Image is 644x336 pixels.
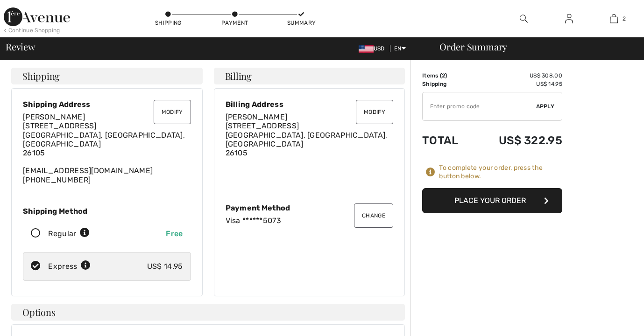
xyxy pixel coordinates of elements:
div: [EMAIL_ADDRESS][DOMAIN_NAME] [PHONE_NUMBER] [23,112,191,184]
div: To complete your order, press the button below. [439,164,562,181]
img: 1ère Avenue [4,7,70,26]
button: Modify [356,100,393,124]
div: Payment [221,19,249,27]
div: Shipping [154,19,182,27]
input: Promo code [423,92,536,120]
span: [STREET_ADDRESS] [GEOGRAPHIC_DATA], [GEOGRAPHIC_DATA], [GEOGRAPHIC_DATA] 26105 [23,121,185,157]
span: [PERSON_NAME] [226,112,288,121]
div: Shipping Method [23,207,191,216]
div: Shipping Address [23,100,191,109]
span: Free [166,229,183,238]
td: Shipping [422,80,473,88]
div: Payment Method [226,203,394,212]
img: US Dollar [359,45,374,53]
div: US$ 14.95 [147,261,183,272]
td: US$ 308.00 [473,71,562,80]
img: search the website [520,13,528,24]
div: Billing Address [226,100,394,109]
img: My Bag [610,13,618,24]
td: Total [422,125,473,156]
div: Summary [287,19,315,27]
span: Billing [225,71,252,81]
td: US$ 322.95 [473,125,562,156]
img: My Info [565,13,573,24]
span: Review [6,42,35,51]
span: Shipping [22,71,60,81]
td: Items ( ) [422,71,473,80]
span: USD [359,45,389,52]
span: EN [394,45,406,52]
button: Change [354,203,393,228]
div: Regular [48,228,90,239]
span: [PERSON_NAME] [23,112,85,121]
span: [STREET_ADDRESS] [GEOGRAPHIC_DATA], [GEOGRAPHIC_DATA], [GEOGRAPHIC_DATA] 26105 [226,121,388,157]
a: Sign In [558,13,580,25]
td: US$ 14.95 [473,80,562,88]
span: Apply [536,102,555,111]
div: Order Summary [428,42,638,51]
h4: Options [11,304,405,321]
div: < Continue Shopping [4,26,60,35]
span: 2 [442,72,445,79]
button: Place Your Order [422,188,562,213]
button: Modify [154,100,191,124]
div: Express [48,261,91,272]
span: 2 [623,14,626,23]
a: 2 [592,13,636,24]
